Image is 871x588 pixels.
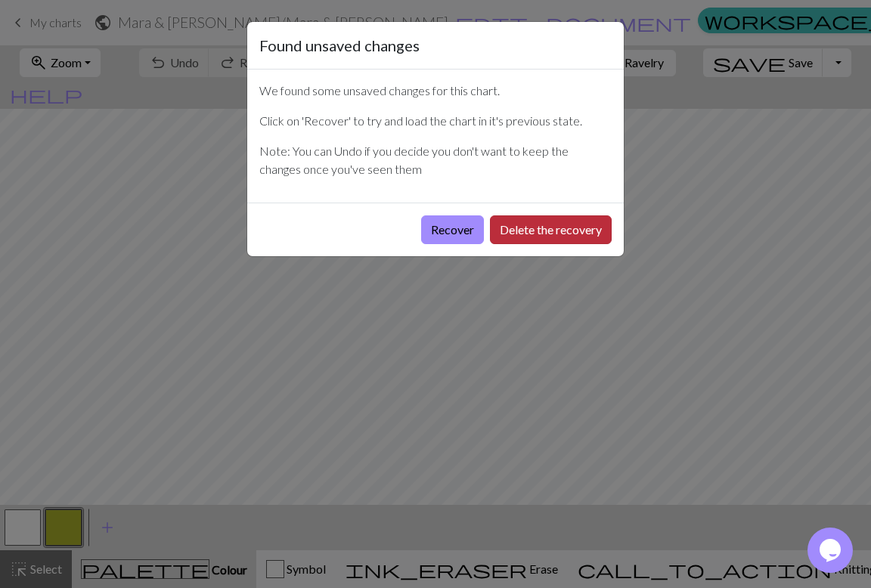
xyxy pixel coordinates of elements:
[259,82,612,100] p: We found some unsaved changes for this chart.
[259,34,420,57] h5: Found unsaved changes
[259,112,612,130] p: Click on 'Recover' to try and load the chart in it's previous state.
[421,215,484,244] button: Recover
[807,528,856,573] iframe: chat widget
[259,142,612,178] p: Note: You can Undo if you decide you don't want to keep the changes once you've seen them
[490,215,612,244] button: Delete the recovery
